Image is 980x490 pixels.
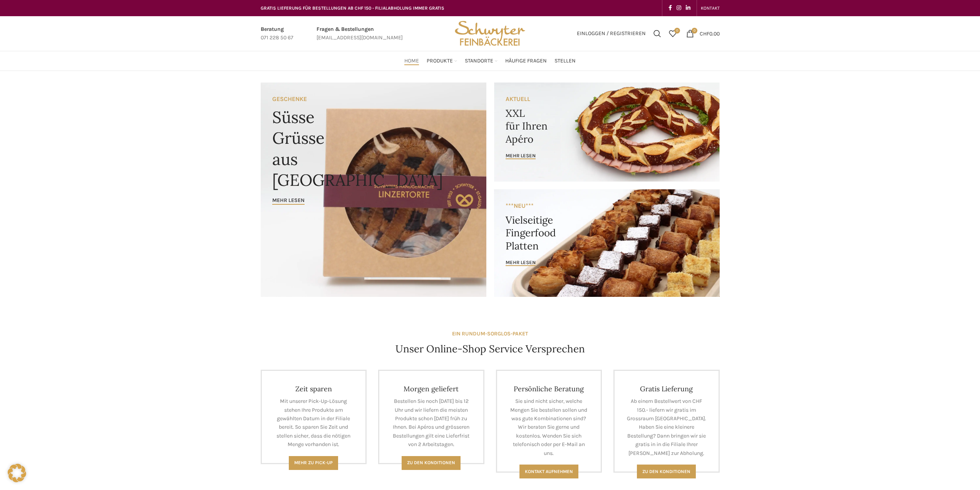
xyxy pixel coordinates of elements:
a: Standorte [465,53,498,69]
a: Infobox link [317,25,403,42]
span: 0 [692,28,697,34]
h4: Gratis Lieferung [626,384,707,393]
a: 0 CHF0.00 [682,26,724,41]
span: GRATIS LIEFERUNG FÜR BESTELLUNGEN AB CHF 150 - FILIALABHOLUNG IMMER GRATIS [261,5,444,11]
span: Stellen [554,57,576,65]
a: Einloggen / Registrieren [573,26,650,41]
span: Häufige Fragen [505,57,547,65]
a: Kontakt aufnehmen [519,465,578,478]
span: Home [404,57,419,65]
a: Häufige Fragen [505,53,547,69]
p: Sie sind nicht sicher, welche Mengen Sie bestellen sollen und was gute Kombinationen sind? Wir be... [509,397,590,458]
span: KONTAKT [701,5,720,11]
a: Stellen [554,53,576,69]
h4: Unser Online-Shop Service Versprechen [395,342,585,356]
a: Banner link [261,83,486,297]
span: CHF [700,30,709,37]
a: Infobox link [261,25,293,42]
bdi: 0.00 [700,30,720,37]
h4: Persönliche Beratung [509,384,590,393]
span: Einloggen / Registrieren [577,31,646,36]
a: 0 [665,26,680,41]
span: Mehr zu Pick-Up [294,460,333,465]
span: Zu den Konditionen [407,460,455,465]
a: Zu den Konditionen [402,456,461,470]
a: Zu den konditionen [637,465,696,478]
a: Mehr zu Pick-Up [289,456,338,470]
p: Ab einem Bestellwert von CHF 150.- liefern wir gratis im Grossraum [GEOGRAPHIC_DATA]. Haben Sie e... [626,397,707,458]
h4: Zeit sparen [273,384,354,393]
strong: EIN RUNDUM-SORGLOS-PAKET [452,330,528,337]
span: Kontakt aufnehmen [525,469,573,474]
img: Bäckerei Schwyter [452,16,528,51]
a: Suchen [650,26,665,41]
a: Banner link [494,83,720,182]
p: Mit unserer Pick-Up-Lösung stehen Ihre Produkte am gewählten Datum in der Filiale bereit. So spar... [273,397,354,449]
span: Produkte [427,57,453,65]
a: Home [404,53,419,69]
h4: Morgen geliefert [391,384,472,393]
a: Produkte [427,53,457,69]
div: Secondary navigation [697,0,724,16]
a: Site logo [452,30,528,36]
a: Linkedin social link [683,3,693,13]
span: Zu den konditionen [642,469,690,474]
div: Meine Wunschliste [665,26,680,41]
div: Main navigation [257,53,724,69]
span: Standorte [465,57,493,65]
span: 0 [674,28,680,34]
a: KONTAKT [701,0,720,16]
a: Facebook social link [666,3,674,13]
a: Instagram social link [674,3,683,13]
p: Bestellen Sie noch [DATE] bis 12 Uhr und wir liefern die meisten Produkte schon [DATE] früh zu Ih... [391,397,472,449]
a: Banner link [494,189,720,297]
